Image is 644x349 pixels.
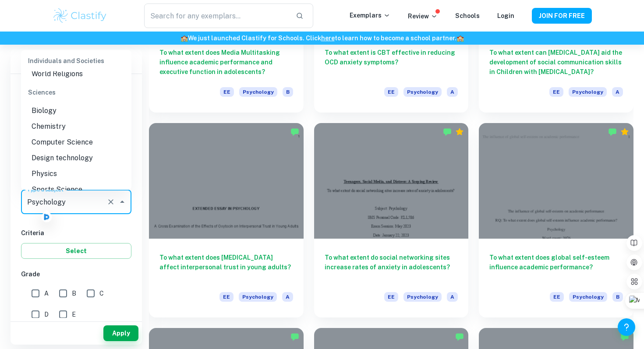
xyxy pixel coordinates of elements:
button: Apply [103,325,138,341]
img: Marked [290,127,299,136]
li: Design technology [21,151,131,166]
img: Marked [608,127,617,136]
span: B [283,87,293,97]
li: Chemistry [21,119,131,135]
span: A [44,289,49,298]
h6: To what extent is CBT effective in reducing OCD anxiety symptoms? [325,48,458,77]
span: 🏫 [456,35,464,42]
button: Close [116,196,128,208]
button: Help and Feedback [618,318,635,336]
button: Clear [105,196,117,208]
a: To what extent do social networking sites increase rates of anxiety in adolescents?EEPsychologyA [314,123,469,317]
span: C [99,289,104,298]
input: Search for any exemplars... [144,4,289,28]
div: Sciences [21,82,131,103]
div: Premium [455,127,464,136]
li: Physics [21,166,131,182]
h6: Criteria [21,228,131,238]
a: here [321,35,335,42]
a: To what extent does [MEDICAL_DATA] affect interpersonal trust in young adults?EEPsychologyA [149,123,304,317]
img: Marked [455,332,464,341]
h6: To what extent do social networking sites increase rates of anxiety in adolescents? [325,253,458,282]
span: Psychology [569,87,607,97]
a: Login [497,12,514,19]
span: Psychology [239,87,277,97]
div: Premium [620,127,629,136]
span: EE [384,292,398,302]
span: A [282,292,293,302]
div: Individuals and Societies [21,50,131,71]
li: Computer Science [21,135,131,151]
h6: To what extent does [MEDICAL_DATA] affect interpersonal trust in young adults? [159,253,293,282]
h6: To what extent does Media Multitasking influence academic performance and executive function in a... [159,48,293,77]
span: Psychology [403,87,442,97]
h6: We just launched Clastify for Schools. Click to learn how to become a school partner. [2,33,642,43]
p: Exemplars [350,11,390,20]
span: EE [549,87,563,97]
span: Psychology [403,292,442,302]
img: Clastify logo [52,7,108,25]
li: Biology [21,103,131,119]
span: Psychology [239,292,277,302]
button: JOIN FOR FREE [532,8,592,24]
button: Select [21,243,131,259]
span: EE [219,292,234,302]
h6: To what extent does global self-esteem influence academic performance? [489,253,623,282]
li: Sports Science [21,182,131,198]
h6: To what extent can [MEDICAL_DATA] aid the development of social communication skills in Children ... [489,48,623,77]
span: D [44,310,49,319]
span: EE [550,292,564,302]
img: Marked [620,332,629,341]
h6: Filter exemplars [11,49,142,74]
p: Review [408,11,438,21]
span: E [72,310,76,319]
span: EE [220,87,234,97]
span: A [447,292,458,302]
img: Marked [443,127,452,136]
li: World Religions [21,67,131,82]
span: B [72,289,76,298]
span: A [612,87,623,97]
img: Marked [290,332,299,341]
h6: Grade [21,269,131,279]
span: Psychology [569,292,607,302]
a: Schools [455,12,480,19]
a: To what extent does global self-esteem influence academic performance?EEPsychologyB [479,123,633,317]
span: A [447,87,458,97]
span: B [612,292,623,302]
span: EE [384,87,398,97]
span: 🏫 [180,35,188,42]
